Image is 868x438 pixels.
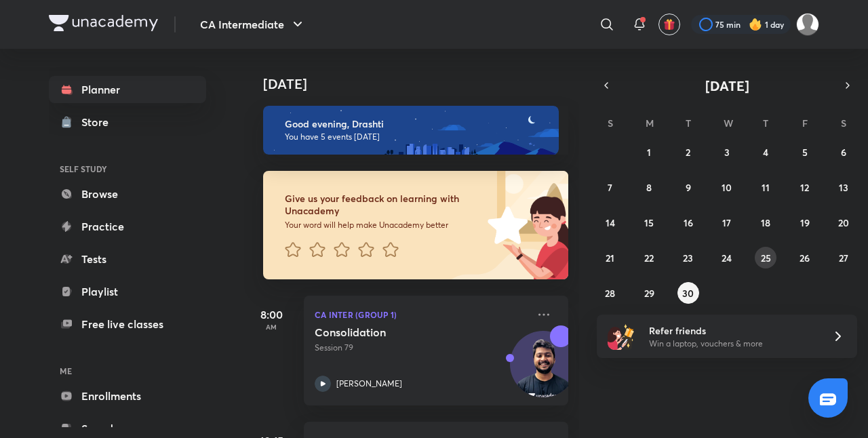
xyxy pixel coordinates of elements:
abbr: Sunday [608,117,613,130]
abbr: September 4, 2025 [763,146,768,159]
abbr: September 11, 2025 [762,181,770,194]
button: September 16, 2025 [677,212,699,233]
abbr: Tuesday [686,117,691,130]
p: [PERSON_NAME] [336,378,402,390]
button: September 23, 2025 [677,247,699,268]
abbr: September 19, 2025 [800,216,810,229]
abbr: September 7, 2025 [608,181,612,194]
button: September 5, 2025 [794,141,816,163]
abbr: September 10, 2025 [722,181,732,194]
button: September 7, 2025 [599,176,621,198]
button: September 8, 2025 [638,176,660,198]
img: streak [749,18,762,31]
abbr: Wednesday [724,117,733,130]
abbr: September 20, 2025 [838,216,849,229]
abbr: September 2, 2025 [686,146,690,159]
abbr: September 25, 2025 [761,252,771,264]
abbr: September 5, 2025 [802,146,808,159]
abbr: September 27, 2025 [839,252,848,264]
p: Session 79 [315,342,528,354]
button: September 4, 2025 [755,141,776,163]
button: September 18, 2025 [755,212,776,233]
img: Drashti Patel [796,13,819,36]
img: avatar [663,18,675,31]
img: Company Logo [49,15,158,31]
img: feedback_image [441,171,568,279]
abbr: September 14, 2025 [606,216,615,229]
abbr: September 8, 2025 [646,181,652,194]
button: September 24, 2025 [716,247,738,268]
abbr: Saturday [841,117,846,130]
h6: SELF STUDY [49,157,206,180]
abbr: September 18, 2025 [761,216,770,229]
abbr: September 28, 2025 [605,287,615,300]
abbr: September 9, 2025 [686,181,691,194]
h6: Refer friends [649,323,816,338]
a: Tests [49,245,206,273]
button: September 28, 2025 [599,282,621,304]
h6: Give us your feedback on learning with Unacademy [285,193,483,217]
img: referral [608,323,635,350]
button: [DATE] [616,76,838,95]
p: Your word will help make Unacademy better [285,220,483,231]
abbr: September 1, 2025 [647,146,651,159]
h5: Consolidation [315,325,484,339]
button: September 29, 2025 [638,282,660,304]
a: Planner [49,76,206,103]
h6: ME [49,359,206,382]
a: Company Logo [49,15,158,35]
button: September 25, 2025 [755,247,776,268]
a: Free live classes [49,311,206,338]
abbr: Thursday [763,117,768,130]
a: Enrollments [49,382,206,410]
button: CA Intermediate [192,11,314,38]
button: September 12, 2025 [794,176,816,198]
button: September 1, 2025 [638,141,660,163]
h4: [DATE] [263,76,582,92]
abbr: September 24, 2025 [722,252,732,264]
abbr: September 23, 2025 [683,252,693,264]
abbr: Monday [646,117,654,130]
button: September 13, 2025 [833,176,854,198]
abbr: September 29, 2025 [644,287,654,300]
button: September 10, 2025 [716,176,738,198]
abbr: September 12, 2025 [800,181,809,194]
abbr: September 16, 2025 [684,216,693,229]
button: September 9, 2025 [677,176,699,198]
a: Store [49,108,206,136]
abbr: September 26, 2025 [800,252,810,264]
button: September 21, 2025 [599,247,621,268]
abbr: September 13, 2025 [839,181,848,194]
abbr: September 6, 2025 [841,146,846,159]
img: evening [263,106,559,155]
abbr: September 17, 2025 [722,216,731,229]
p: Win a laptop, vouchers & more [649,338,816,350]
button: avatar [658,14,680,35]
p: You have 5 events [DATE] [285,132,547,142]
h5: 8:00 [244,306,298,323]
abbr: September 15, 2025 [644,216,654,229]
abbr: September 30, 2025 [682,287,694,300]
img: Avatar [511,338,576,403]
h6: Good evening, Drashti [285,118,547,130]
button: September 15, 2025 [638,212,660,233]
abbr: September 21, 2025 [606,252,614,264]
abbr: September 3, 2025 [724,146,730,159]
button: September 3, 2025 [716,141,738,163]
button: September 27, 2025 [833,247,854,268]
p: AM [244,323,298,331]
a: Browse [49,180,206,207]
a: Playlist [49,278,206,305]
button: September 19, 2025 [794,212,816,233]
abbr: September 22, 2025 [644,252,654,264]
button: September 26, 2025 [794,247,816,268]
button: September 22, 2025 [638,247,660,268]
span: [DATE] [705,77,749,95]
p: CA Inter (Group 1) [315,306,528,323]
button: September 14, 2025 [599,212,621,233]
button: September 17, 2025 [716,212,738,233]
a: Practice [49,213,206,240]
div: Store [81,114,117,130]
button: September 6, 2025 [833,141,854,163]
button: September 11, 2025 [755,176,776,198]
